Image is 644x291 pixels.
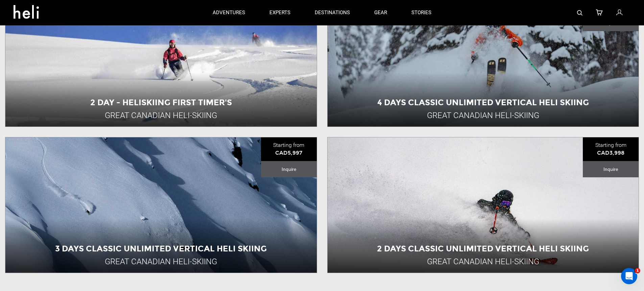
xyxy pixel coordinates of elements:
p: destinations [315,9,350,16]
p: experts [269,9,290,16]
span: 1 [635,268,640,273]
iframe: Intercom live chat [621,268,637,284]
p: adventures [213,9,245,16]
img: search-bar-icon.svg [577,10,582,16]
